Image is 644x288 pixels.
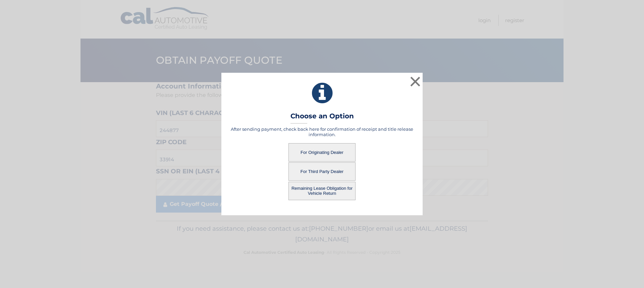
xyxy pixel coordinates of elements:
[288,182,356,200] button: Remaining Lease Obligation for Vehicle Return
[409,75,422,88] button: ×
[230,126,414,137] h5: After sending payment, check back here for confirmation of receipt and title release information.
[288,143,356,162] button: For Originating Dealer
[288,162,356,181] button: For Third Party Dealer
[290,112,354,124] h3: Choose an Option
